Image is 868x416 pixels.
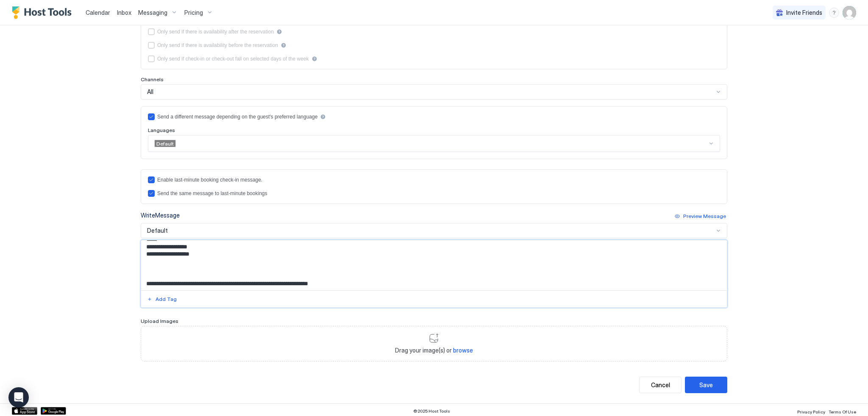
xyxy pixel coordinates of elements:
a: Privacy Policy [797,407,825,416]
button: Save [685,377,727,393]
button: Add Tag [146,294,178,304]
div: Add Tag [156,295,177,303]
a: Host Tools Logo [12,6,75,19]
div: Send a different message depending on the guest's preferred language [157,114,317,120]
div: beforeReservation [148,42,720,49]
span: Default [147,227,168,234]
div: Save [699,380,713,389]
span: Messaging [138,9,167,17]
span: Terms Of Use [829,409,856,414]
button: Preview Message [673,211,727,221]
span: Privacy Policy [797,409,825,414]
div: isLimited [148,55,720,62]
div: Write Message [141,211,180,220]
div: menu [829,8,839,18]
a: App Store [12,407,37,415]
div: Cancel [651,380,670,389]
div: Only send if check-in or check-out fall on selected days of the week [157,56,309,62]
span: Channels [141,76,164,83]
div: Only send if there is availability after the reservation [157,29,274,35]
span: Languages [148,127,175,133]
span: © 2025 Host Tools [413,408,450,414]
span: All [147,88,153,96]
div: User profile [843,6,856,19]
div: Preview Message [683,212,726,220]
a: Google Play Store [41,407,66,415]
div: lastMinuteMessageEnabled [148,176,720,183]
span: Upload Images [141,318,178,324]
span: Pricing [184,9,203,17]
div: Only send if there is availability before the reservation [157,42,278,48]
span: Invite Friends [786,9,822,17]
a: Inbox [117,8,131,17]
div: Send the same message to last-minute bookings [157,190,267,196]
span: browse [453,347,473,354]
span: Drag your image(s) or [395,347,473,354]
button: Cancel [639,377,682,393]
div: afterReservation [148,28,720,35]
span: Inbox [117,9,131,16]
div: Open Intercom Messenger [8,387,29,408]
span: Default [156,141,174,147]
textarea: Input Field [141,240,727,290]
span: Calendar [86,9,110,16]
a: Calendar [86,8,110,17]
div: lastMinuteMessageIsTheSame [148,190,720,197]
a: Terms Of Use [829,407,856,416]
div: Enable last-minute booking check-in message. [157,177,262,183]
div: languagesEnabled [148,113,720,120]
